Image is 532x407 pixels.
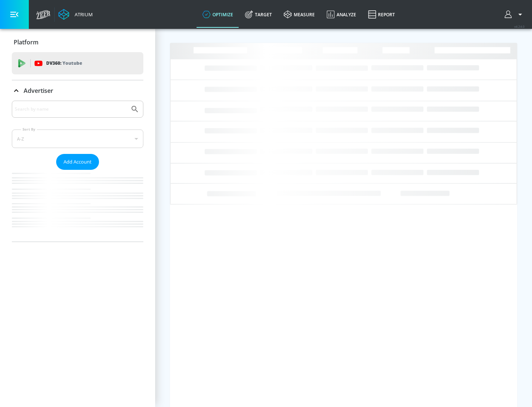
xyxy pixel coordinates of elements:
div: Advertiser [12,101,143,242]
a: Target [239,1,278,28]
div: Atrium [72,11,93,18]
p: Youtube [62,59,82,67]
button: Add Account [56,154,99,170]
input: Search by name [15,104,127,114]
div: Platform [12,32,143,53]
div: DV360: Youtube [12,52,143,74]
span: Add Account [64,158,92,166]
p: Platform [14,38,38,46]
a: Atrium [58,9,93,20]
span: v 4.24.0 [514,24,525,28]
div: Advertiser [12,80,143,101]
label: Sort By [21,127,37,132]
a: measure [278,1,321,28]
p: DV360: [46,59,82,67]
p: Advertiser [24,87,53,95]
a: optimize [197,1,239,28]
a: Report [362,1,401,28]
a: Analyze [321,1,362,28]
nav: list of Advertiser [12,170,143,242]
div: A-Z [12,129,143,148]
